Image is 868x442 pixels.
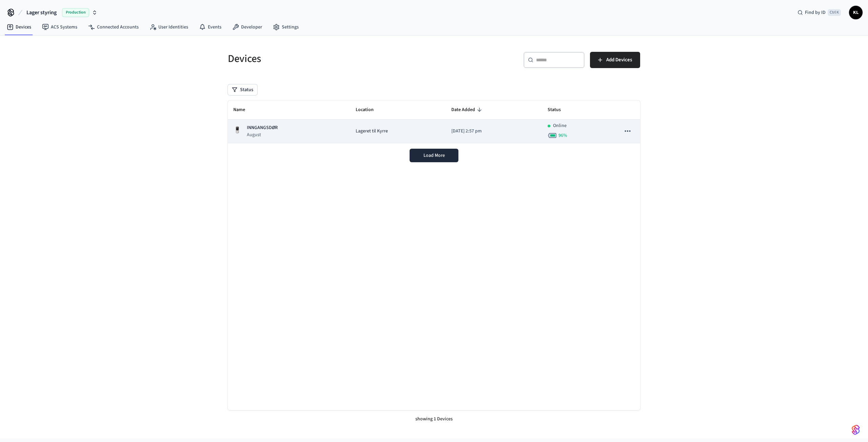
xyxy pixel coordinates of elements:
[356,105,382,115] span: Location
[83,21,144,33] a: Connected Accounts
[268,21,304,33] a: Settings
[828,9,841,16] span: Ctrl K
[356,128,388,135] span: Lageret til Kyrre
[233,105,254,115] span: Name
[792,6,846,19] div: Find by IDCtrl K
[850,6,862,19] span: KL
[144,21,194,33] a: User Identities
[590,52,640,68] button: Add Devices
[26,8,57,17] span: Lager styring
[247,124,278,131] p: INNGANGSDØR
[247,131,278,138] p: August
[228,52,430,66] h5: Devices
[852,424,860,435] img: SeamLogoGradient.69752ec5.svg
[228,84,257,95] button: Status
[62,8,89,17] span: Production
[451,105,484,115] span: Date Added
[606,56,632,64] span: Add Devices
[1,21,37,33] a: Devices
[37,21,83,33] a: ACS Systems
[228,410,640,428] div: showing 1 Devices
[548,105,570,115] span: Status
[805,9,826,16] span: Find by ID
[451,128,537,135] p: [DATE] 2:57 pm
[558,132,567,139] span: 96 %
[228,101,640,143] table: sticky table
[227,21,268,33] a: Developer
[423,152,445,159] span: Load More
[410,149,458,162] button: Load More
[553,122,567,129] p: Online
[849,6,863,19] button: KL
[233,126,241,134] img: Yale Assure Touchscreen Wifi Smart Lock, Satin Nickel, Front
[194,21,227,33] a: Events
